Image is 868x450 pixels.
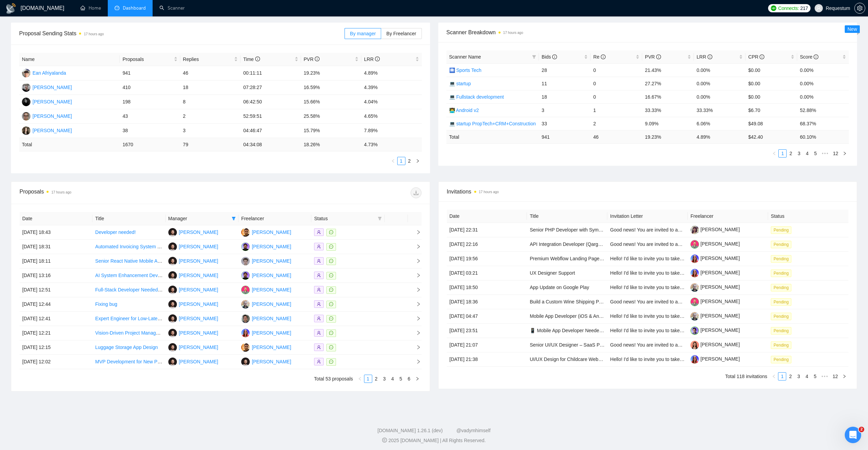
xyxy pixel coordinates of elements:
[397,157,405,165] li: 1
[22,127,72,133] a: SO[PERSON_NAME]
[456,428,491,433] a: @vadymhimself
[329,259,333,263] span: message
[690,254,699,263] img: c1o0rOVReXCKi1bnQSsgHbaWbvfM_HSxWVsvTMtH2C50utd8VeU_52zlHuo4ie9fkT
[803,149,811,158] li: 4
[120,53,180,66] th: Proposals
[389,375,397,383] li: 4
[361,95,422,109] td: 4.04%
[22,83,30,92] img: VL
[416,159,420,163] span: right
[771,341,791,349] span: Pending
[530,227,647,233] a: Senior PHP Developer with Symfony Expertise Needed
[694,63,746,77] td: 0.00%
[95,359,188,364] a: MVP Development for New Product Launch
[122,55,172,63] span: Proposals
[772,374,776,378] span: left
[364,375,372,383] a: 1
[179,300,218,308] div: [PERSON_NAME]
[168,330,218,335] a: AB[PERSON_NAME]
[771,285,794,290] a: Pending
[778,4,799,12] span: Connects:
[329,302,333,306] span: message
[19,29,345,38] span: Proposal Sending Stats
[690,269,699,277] img: c1o0rOVReXCKi1bnQSsgHbaWbvfM_HSxWVsvTMtH2C50utd8VeU_52zlHuo4ie9fkT
[787,149,795,158] li: 2
[593,54,606,60] span: Re
[414,157,422,165] button: right
[241,242,250,251] img: IZ
[591,63,642,77] td: 0
[159,5,185,11] a: searchScanner
[854,5,865,11] a: setting
[795,150,803,157] a: 3
[811,149,819,158] li: 5
[405,375,413,383] a: 6
[771,241,791,248] span: Pending
[539,77,591,90] td: 11
[771,227,794,233] a: Pending
[120,80,180,95] td: 410
[530,256,650,261] a: Premium Webflow Landing Page Design for Deal Soldier
[33,84,72,91] div: [PERSON_NAME]
[797,63,849,77] td: 0.00%
[375,57,380,61] span: info-circle
[690,283,699,292] img: c1CX0sMpPSPmItT_3JTUBGNBJRtr8K1-x_-NQrKhniKpWRSneU7vS7muc6DFkfA-qr
[5,3,16,14] img: logo
[304,57,320,62] span: PVR
[168,315,218,321] a: AB[PERSON_NAME]
[503,31,523,35] time: 17 hours ago
[179,257,218,265] div: [PERSON_NAME]
[708,54,712,59] span: info-circle
[22,126,30,135] img: SO
[241,257,250,265] img: DK
[252,358,291,365] div: [PERSON_NAME]
[831,150,840,157] a: 12
[842,374,846,378] span: right
[539,63,591,77] td: 28
[601,54,606,59] span: info-circle
[690,326,699,335] img: c1qrm7vV4WvEeVS0e--M40JV3Z1lcNt3CycQ4ky34xw_WCwHbmw3i7BZVjR_wyEgGO
[241,358,250,366] img: AB
[656,54,661,59] span: info-circle
[329,288,333,292] span: message
[840,372,848,380] li: Next Page
[771,356,791,363] span: Pending
[241,228,250,237] img: OD
[358,377,362,381] span: left
[329,273,333,277] span: message
[373,375,380,383] a: 2
[690,298,699,306] img: c1eXUdwHc_WaOcbpPFtMJupqop6zdMumv1o7qBBEoYRQ7Y2b-PMuosOa1Pnj0gGm9V
[179,315,218,322] div: [PERSON_NAME]
[179,329,218,337] div: [PERSON_NAME]
[694,90,746,103] td: 0.00%
[241,315,291,321] a: AK[PERSON_NAME]
[301,95,361,109] td: 15.66%
[843,151,847,155] span: right
[380,375,389,383] li: 3
[446,28,849,37] span: Scanner Breakdown
[847,26,857,32] span: New
[449,94,504,100] a: 💻 Fullstack development
[405,375,413,383] li: 6
[241,343,250,352] img: OD
[168,343,177,352] img: AB
[760,54,764,59] span: info-circle
[746,77,797,90] td: $0.00
[642,63,694,77] td: 21.43%
[329,230,333,234] span: message
[803,372,811,380] li: 4
[252,343,291,351] div: [PERSON_NAME]
[771,313,791,320] span: Pending
[690,341,699,349] img: c1HaziVVVbnu0c2NasnjezSb6LXOIoutgjUNJZcFsvBUdEjYzUEv1Nryfg08A2i7jD
[794,372,803,380] li: 3
[241,272,291,278] a: IZ[PERSON_NAME]
[690,227,740,232] a: [PERSON_NAME]
[391,159,395,163] span: left
[830,372,840,380] li: 12
[771,328,794,333] a: Pending
[241,329,250,337] img: IP
[779,150,786,157] a: 1
[301,80,361,95] td: 16.59%
[95,244,185,249] a: Automated Invoicing System Development
[241,344,291,350] a: OD[PERSON_NAME]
